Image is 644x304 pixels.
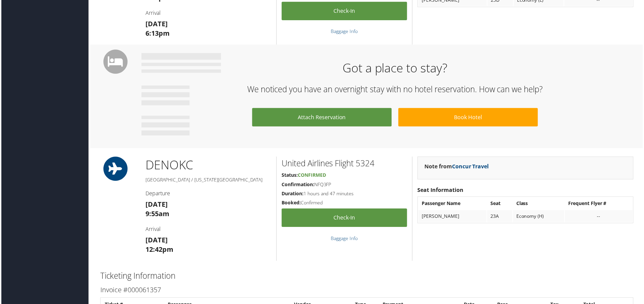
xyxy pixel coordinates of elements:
[425,163,490,171] strong: Note from
[282,182,408,189] h5: NFQ3FP
[282,172,298,179] strong: Status:
[145,29,169,38] strong: 6:13pm
[418,187,464,194] strong: Seat Information
[282,2,408,20] a: Check-in
[282,191,303,197] strong: Duration:
[282,158,408,170] h2: United Airlines Flight 5324
[145,246,173,255] strong: 12:42pm
[488,211,513,223] td: 23A
[419,198,487,210] th: Passenger Name
[145,177,271,184] h5: [GEOGRAPHIC_DATA] / [US_STATE][GEOGRAPHIC_DATA]
[282,182,314,188] strong: Confirmation:
[570,214,631,220] div: --
[145,201,167,210] strong: [DATE]
[145,157,271,174] h1: DEN OKC
[282,200,301,207] strong: Booked:
[145,190,271,198] h4: Departure
[282,191,408,198] h5: 1 hours and 47 minutes
[331,236,358,242] a: Baggage Info
[399,108,539,127] a: Book Hotel
[514,211,566,223] td: Economy (H)
[145,9,271,16] h4: Arrival
[298,172,326,179] span: Confirmed
[419,211,487,223] td: [PERSON_NAME]
[282,209,408,228] a: Check-in
[145,236,167,245] strong: [DATE]
[488,198,513,210] th: Seat
[514,198,566,210] th: Class
[282,200,408,207] h5: Confirmed
[99,286,635,296] h3: Invoice #000061357
[145,226,271,234] h4: Arrival
[331,28,358,34] a: Baggage Info
[99,271,635,283] h2: Ticketing Information
[453,163,490,171] a: Concur Travel
[566,198,634,210] th: Frequent Flyer #
[145,210,169,219] strong: 9:55am
[252,108,392,127] a: Attach Reservation
[145,19,167,28] strong: [DATE]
